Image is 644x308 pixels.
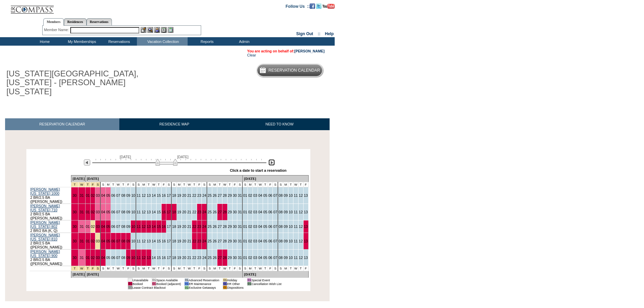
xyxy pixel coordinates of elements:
[268,224,272,229] a: 06
[177,239,181,243] a: 19
[238,239,242,243] a: 31
[86,239,90,243] a: 01
[147,256,151,260] a: 13
[192,193,196,197] a: 22
[208,256,212,260] a: 25
[162,256,166,260] a: 16
[172,256,176,260] a: 18
[141,27,146,33] img: b_edit.gif
[192,210,196,214] a: 22
[263,210,267,214] a: 05
[268,193,272,197] a: 06
[137,37,188,46] td: Vacation Collection
[73,193,77,197] a: 30
[229,118,330,130] a: NEED TO KNOW
[253,210,257,214] a: 03
[238,210,242,214] a: 31
[218,193,222,197] a: 27
[263,256,267,260] a: 05
[304,193,308,197] a: 13
[253,239,257,243] a: 03
[80,210,84,214] a: 31
[192,239,196,243] a: 22
[213,224,217,229] a: 26
[253,193,257,197] a: 03
[213,193,217,197] a: 26
[147,193,151,197] a: 13
[289,239,293,243] a: 10
[268,256,272,260] a: 06
[142,193,146,197] a: 12
[197,193,201,197] a: 23
[228,256,232,260] a: 29
[137,239,141,243] a: 11
[126,256,130,260] a: 09
[187,182,192,187] td: W
[202,239,206,243] a: 24
[91,256,95,260] a: 02
[30,233,60,241] a: [PERSON_NAME] [US_STATE] 810
[86,210,90,214] a: 01
[100,182,105,187] td: S
[30,250,60,258] a: [PERSON_NAME] [US_STATE] 900
[208,193,212,197] a: 25
[172,224,176,229] a: 18
[268,210,272,214] a: 06
[131,239,135,243] a: 10
[162,239,166,243] a: 16
[111,210,115,214] a: 06
[147,27,153,33] img: View
[116,239,120,243] a: 07
[228,224,232,229] a: 29
[101,210,105,214] a: 04
[96,256,100,260] a: 03
[182,224,186,229] a: 20
[197,256,201,260] a: 23
[101,256,105,260] a: 04
[223,224,227,229] a: 28
[230,168,287,172] div: Click a date to start a reservation
[182,210,186,214] a: 20
[157,193,161,197] a: 15
[73,239,77,243] a: 30
[238,224,242,229] a: 31
[116,256,120,260] a: 07
[91,224,95,229] a: 02
[147,210,151,214] a: 13
[80,239,84,243] a: 31
[187,193,191,197] a: 21
[225,37,262,46] td: Admin
[243,193,247,197] a: 01
[248,239,252,243] a: 02
[137,256,141,260] a: 11
[131,193,135,197] a: 10
[121,224,125,229] a: 08
[85,175,242,182] td: [DATE]
[111,193,115,197] a: 06
[310,3,315,9] img: Become our fan on Facebook
[126,224,130,229] a: 09
[84,159,90,166] img: Previous
[101,224,105,229] a: 04
[284,256,288,260] a: 09
[43,18,64,26] a: Members
[304,256,308,260] a: 13
[73,256,77,260] a: 30
[96,210,100,214] a: 03
[167,224,171,229] a: 17
[177,210,181,214] a: 19
[106,256,110,260] a: 05
[268,68,320,73] h5: Reservation Calendar
[197,239,201,243] a: 23
[258,256,262,260] a: 04
[273,224,277,229] a: 07
[106,239,110,243] a: 05
[213,256,217,260] a: 26
[284,239,288,243] a: 09
[294,210,298,214] a: 11
[268,159,275,166] img: Next
[268,239,272,243] a: 06
[273,210,277,214] a: 07
[289,224,293,229] a: 10
[157,239,161,243] a: 15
